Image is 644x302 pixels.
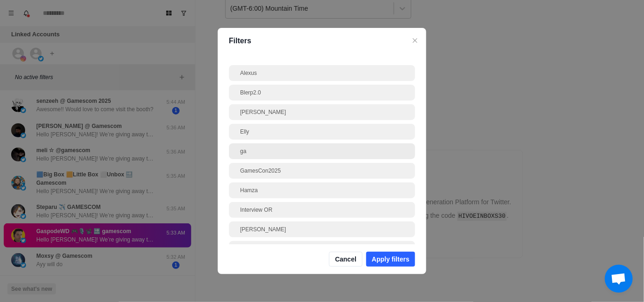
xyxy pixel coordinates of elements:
[229,35,415,47] p: Filters
[240,206,404,214] div: Interview OR
[605,265,633,293] a: Open chat
[240,167,404,175] div: GamesCon2025
[240,108,404,116] div: [PERSON_NAME]
[240,186,404,195] div: Hamza
[240,225,404,234] div: [PERSON_NAME]
[409,35,421,46] button: Close
[329,252,362,267] button: Cancel
[240,147,404,155] div: ga
[240,88,404,97] div: Blerp2.0
[240,128,404,136] div: Elly
[240,69,404,77] div: Alexus
[366,252,415,267] button: Apply filters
